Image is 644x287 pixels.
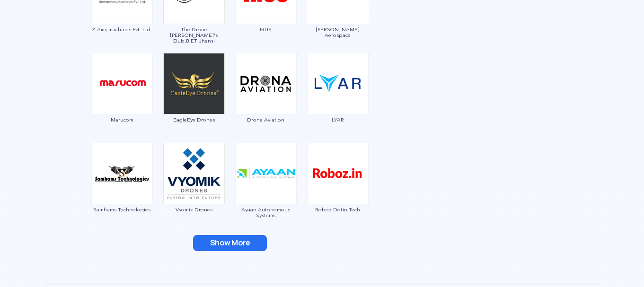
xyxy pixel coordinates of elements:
[307,53,369,114] img: img_lyar.png
[163,79,225,122] a: EagleEye Drones
[163,26,225,43] span: The Drone [PERSON_NAME]'s Club,BIET Jhansi
[235,143,297,204] img: ic_ayaan.png
[235,26,297,32] span: IRUS
[235,53,297,114] img: drona-maps.png
[91,169,153,212] a: Samhams Technologies
[91,26,153,32] span: Z-Axis machines Pvt. Ltd.
[235,79,297,122] a: Drona Aviation
[307,169,369,212] a: Roboz Dotin Tech
[163,143,225,204] img: ic_vyomik.png
[307,26,369,38] span: [PERSON_NAME] Aerospace
[235,117,297,122] span: Drona Aviation
[163,53,225,114] img: ic_eagleeye.png
[235,207,297,218] span: Ayaan Autonomous Systems
[307,207,369,212] span: Roboz Dotin Tech
[307,79,369,122] a: LYAR
[91,143,153,204] img: ic_samhams.png
[91,79,153,122] a: Marucom
[91,117,153,122] span: Marucom
[163,169,225,212] a: Vyomik Drones
[91,53,153,114] img: img_marucom.png
[235,169,297,218] a: Ayaan Autonomous Systems
[163,117,225,122] span: EagleEye Drones
[91,207,153,212] span: Samhams Technologies
[307,143,369,204] img: img_roboz.png
[193,235,267,251] button: Show More
[163,207,225,212] span: Vyomik Drones
[307,117,369,122] span: LYAR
